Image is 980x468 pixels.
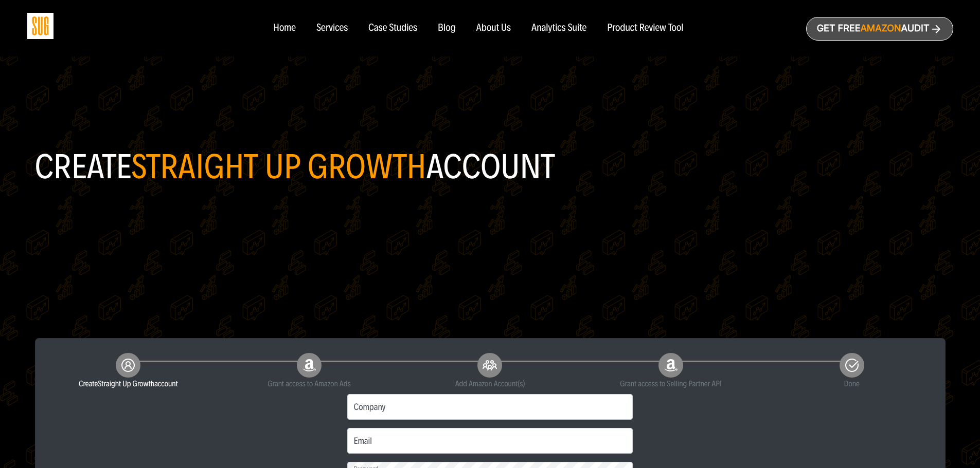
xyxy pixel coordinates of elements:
a: Analytics Suite [531,23,586,34]
span: Amazon [860,23,901,34]
a: Services [316,23,348,34]
a: Get freeAmazonAudit [806,17,953,41]
small: Add Amazon Account(s) [407,378,573,390]
a: Home [273,23,295,34]
a: About Us [476,23,511,34]
span: Straight Up Growth [131,146,426,188]
a: Product Review Tool [607,23,683,34]
img: Sug [27,13,54,39]
a: Blog [438,23,456,34]
small: Done [769,378,935,390]
a: Case Studies [368,23,417,34]
input: Email [347,428,633,454]
input: Company [347,394,633,420]
small: Grant access to Amazon Ads [226,378,392,390]
h1: Create account [35,152,946,182]
small: Grant access to Selling Partner API [588,378,754,390]
span: Straight Up Growth [98,379,154,388]
small: Create account [46,378,211,390]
